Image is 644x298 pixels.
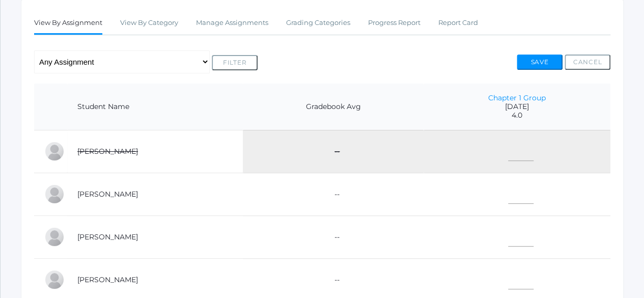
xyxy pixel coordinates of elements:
div: Zoe Carr [44,141,65,161]
div: Reese Carr [44,184,65,204]
td: -- [243,215,424,258]
button: Cancel [565,55,610,70]
a: [PERSON_NAME] [77,275,138,284]
button: Save [517,55,563,70]
a: Report Card [438,13,478,33]
a: [PERSON_NAME] [77,232,138,241]
a: Manage Assignments [196,13,268,33]
a: [PERSON_NAME] [77,147,138,156]
th: Student Name [67,84,243,130]
td: -- [243,173,424,215]
a: View By Assignment [34,13,102,35]
a: Chapter 1 Group [488,93,546,102]
a: View By Category [120,13,178,33]
th: Gradebook Avg [243,84,424,130]
div: Wyatt Hill [44,227,65,247]
a: Grading Categories [286,13,350,33]
a: Progress Report [368,13,421,33]
span: 4.0 [434,111,600,120]
td: -- [243,130,424,173]
button: Filter [212,55,258,70]
a: [PERSON_NAME] [77,189,138,199]
span: [DATE] [434,102,600,111]
div: Ryan Lawler [44,269,65,290]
